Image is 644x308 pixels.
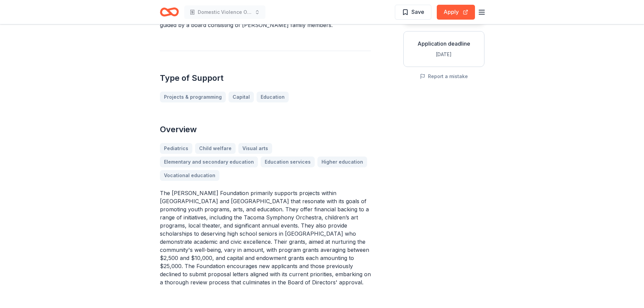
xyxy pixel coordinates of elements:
[395,5,431,20] button: Save
[437,5,475,20] button: Apply
[198,8,252,16] span: Domestic Violence Operation Toiletry Delivery
[257,92,289,102] a: Education
[411,7,424,16] span: Save
[409,40,479,48] div: Application deadline
[160,73,371,84] h2: Type of Support
[184,5,265,19] button: Domestic Violence Operation Toiletry Delivery
[420,72,468,80] button: Report a mistake
[160,189,371,286] p: The [PERSON_NAME] Foundation primarily supports projects within [GEOGRAPHIC_DATA] and [GEOGRAPHIC...
[160,4,179,20] a: Home
[409,50,479,58] div: [DATE]
[160,124,371,135] h2: Overview
[160,92,226,102] a: Projects & programming
[229,92,254,102] a: Capital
